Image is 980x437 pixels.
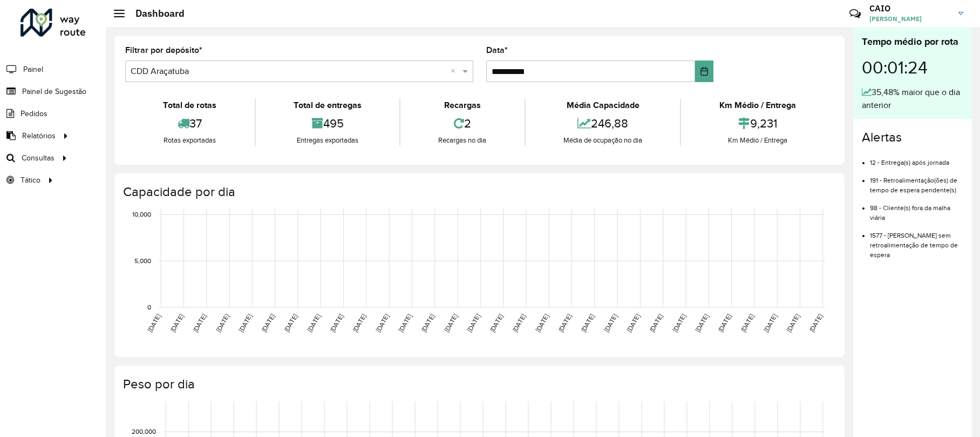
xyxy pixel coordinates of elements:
h3: CAIO [869,3,950,14]
div: 246,88 [528,112,678,135]
label: Filtrar por depósito [125,44,202,57]
text: [DATE] [466,313,481,333]
text: [DATE] [534,313,550,333]
div: Km Médio / Entrega [684,135,831,146]
span: Clear all [451,65,460,78]
div: 495 [258,112,397,135]
div: Recargas no dia [403,135,522,146]
span: [PERSON_NAME] [869,14,950,24]
label: Data [486,44,508,57]
text: [DATE] [785,313,801,333]
h4: Peso por dia [123,377,834,392]
span: Consultas [22,152,55,164]
div: Média Capacidade [528,99,678,112]
h4: Alertas [862,130,963,145]
text: [DATE] [443,313,459,333]
text: [DATE] [557,313,573,333]
text: [DATE] [580,313,595,333]
text: [DATE] [488,313,504,333]
text: [DATE] [283,313,298,333]
text: [DATE] [625,313,641,333]
div: Média de ocupação no dia [528,135,678,146]
div: 37 [128,112,252,135]
li: 1577 - [PERSON_NAME] sem retroalimentação de tempo de espera [870,223,963,260]
text: [DATE] [215,313,230,333]
h2: Dashboard [125,8,185,19]
text: [DATE] [717,313,732,333]
div: 9,231 [684,112,831,135]
text: [DATE] [511,313,527,333]
div: Km Médio / Entrega [684,99,831,112]
text: 0 [147,304,151,311]
li: 98 - Cliente(s) fora da malha viária [870,195,963,223]
text: [DATE] [375,313,390,333]
text: [DATE] [351,313,367,333]
text: 5,000 [134,257,151,264]
text: [DATE] [146,313,162,333]
text: [DATE] [420,313,435,333]
text: 10,000 [132,211,151,218]
li: 191 - Retroalimentação(ões) de tempo de espera pendente(s) [870,167,963,195]
text: [DATE] [739,313,755,333]
span: Painel de Sugestão [22,86,86,97]
div: 00:01:24 [862,49,963,86]
text: [DATE] [237,313,253,333]
text: [DATE] [694,313,710,333]
button: Choose Date [695,60,713,82]
text: [DATE] [192,313,207,333]
span: Painel [23,64,43,75]
text: [DATE] [169,313,185,333]
span: Tático [21,174,40,186]
div: Total de entregas [258,99,397,112]
div: 35,48% maior que o dia anterior [862,86,963,112]
div: Entregas exportadas [258,135,397,146]
text: [DATE] [763,313,778,333]
text: [DATE] [306,313,322,333]
text: [DATE] [808,313,824,333]
a: Contato Rápido [843,2,867,25]
text: [DATE] [603,313,618,333]
text: [DATE] [397,313,413,333]
div: Total de rotas [128,99,252,112]
h4: Capacidade por dia [123,184,834,200]
div: Rotas exportadas [128,135,252,146]
text: 200,000 [132,428,156,435]
text: [DATE] [648,313,664,333]
span: Pedidos [21,108,47,119]
text: [DATE] [260,313,276,333]
div: Tempo médio por rota [862,35,963,49]
text: [DATE] [329,313,344,333]
div: Recargas [403,99,522,112]
span: Relatórios [22,130,56,142]
li: 12 - Entrega(s) após jornada [870,150,963,167]
text: [DATE] [671,313,686,333]
div: 2 [403,112,522,135]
